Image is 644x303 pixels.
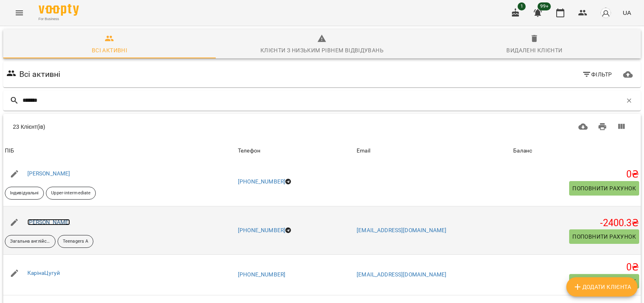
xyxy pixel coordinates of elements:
span: Поповнити рахунок [572,276,636,286]
span: Поповнити рахунок [572,232,636,241]
button: Поповнити рахунок [569,229,639,244]
button: Завантажити CSV [574,117,593,136]
span: Фільтр [582,70,612,79]
button: Вигляд колонок [612,117,631,136]
button: Додати клієнта [566,277,638,297]
span: Поповнити рахунок [572,183,636,193]
div: Sort [357,146,370,156]
a: КарінаЦугуй [27,270,60,276]
button: Поповнити рахунок [569,181,639,196]
a: [PERSON_NAME] [27,219,70,225]
img: Voopty Logo [39,4,79,16]
button: Фільтр [579,67,615,82]
button: Menu [10,3,29,23]
div: Upper-intermediate [46,187,96,200]
span: ПІБ [5,146,235,156]
div: 23 Клієнт(ів) [13,123,310,131]
button: Друк [593,117,612,136]
div: Table Toolbar [3,114,641,140]
button: UA [619,5,634,20]
p: Індивідуальні [10,190,39,197]
div: Загальна англійська [5,235,56,248]
div: Sort [5,146,14,156]
span: 1 [518,2,526,10]
div: Телефон [238,146,260,156]
span: Додати клієнта [573,282,631,292]
div: Sort [513,146,532,156]
a: [PHONE_NUMBER] [238,227,285,233]
div: Баланс [513,146,532,156]
span: Баланс [513,146,639,156]
div: Email [357,146,370,156]
p: Teenagers A [63,238,88,245]
span: Телефон [238,146,353,156]
a: [PHONE_NUMBER] [238,271,285,278]
div: Індивідуальні [5,187,44,200]
h6: Всі активні [19,68,61,80]
p: Загальна англійська [10,238,50,245]
span: Email [357,146,510,156]
div: Видалені клієнти [506,45,562,55]
h5: 0 ₴ [513,168,639,181]
div: Teenagers A [58,235,93,248]
span: 99+ [538,2,551,10]
h5: -2400.3 ₴ [513,217,639,229]
span: UA [623,8,631,17]
button: Поповнити рахунок [569,274,639,289]
a: [EMAIL_ADDRESS][DOMAIN_NAME] [357,271,446,278]
span: For Business [39,16,79,22]
div: ПІБ [5,146,14,156]
img: avatar_s.png [600,7,611,19]
a: [PHONE_NUMBER] [238,178,285,185]
div: Всі активні [92,45,127,55]
a: [EMAIL_ADDRESS][DOMAIN_NAME] [357,227,446,233]
div: Клієнти з низьким рівнем відвідувань [260,45,384,55]
div: Sort [238,146,260,156]
p: Upper-intermediate [51,190,91,197]
a: [PERSON_NAME] [27,170,70,177]
h5: 0 ₴ [513,261,639,274]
